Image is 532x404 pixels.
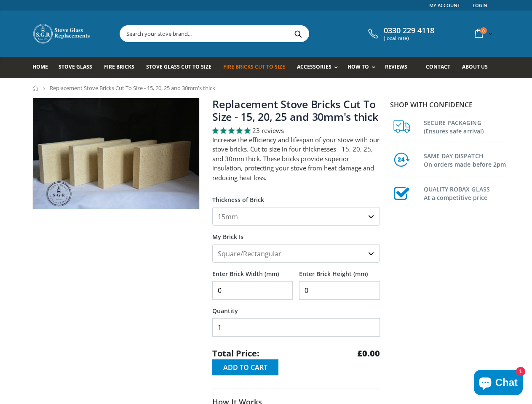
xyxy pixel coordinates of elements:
[212,300,380,315] label: Quantity
[104,57,141,78] a: Fire Bricks
[212,126,252,135] span: 4.78 stars
[462,57,494,78] a: About us
[146,63,211,70] span: Stove Glass Cut To Size
[385,57,414,78] a: Reviews
[212,135,380,183] p: Increase the efficiency and lifespan of your stove with our stove bricks. Cut to size in four thi...
[50,84,215,92] span: Replacement Stove Bricks Cut To Size - 15, 20, 25 and 30mm's thick
[32,85,39,91] a: Home
[424,117,506,136] h3: SECURE PACKAGING (Ensures safe arrival)
[212,189,380,204] label: Thickness of Brick
[223,363,267,372] span: Add to Cart
[348,57,380,78] a: How To
[348,63,369,70] span: How To
[32,57,54,78] a: Home
[223,63,285,70] span: Fire Bricks Cut To Size
[390,100,506,110] p: Shop with confidence
[252,126,284,135] span: 23 reviews
[223,57,291,78] a: Fire Bricks Cut To Size
[297,63,331,70] span: Accessories
[33,98,200,209] img: 4_fire_bricks_1aa33a0b-dc7a-4843-b288-55f1aa0e36c3_800x_crop_center.jpeg
[59,63,92,70] span: Stove Glass
[384,35,434,41] span: (local rate)
[385,63,407,70] span: Reviews
[146,57,218,78] a: Stove Glass Cut To Size
[212,348,259,359] span: Total Price:
[212,359,278,375] button: Add to Cart
[471,370,525,397] inbox-online-store-chat: Shopify online store chat
[462,63,488,70] span: About us
[212,226,380,241] label: My Brick Is
[426,63,450,70] span: Contact
[32,23,91,44] img: Stove Glass Replacement
[424,183,506,202] h3: QUALITY ROBAX GLASS At a competitive price
[426,57,457,78] a: Contact
[424,150,506,169] h3: SAME DAY DISPATCH On orders made before 2pm
[104,63,134,70] span: Fire Bricks
[120,26,403,42] input: Search your stove brand...
[32,63,48,70] span: Home
[59,57,99,78] a: Stove Glass
[289,26,308,42] button: Search
[297,57,342,78] a: Accessories
[384,26,434,35] span: 0330 229 4118
[212,97,378,124] a: Replacement Stove Bricks Cut To Size - 15, 20, 25 and 30mm's thick
[299,263,380,278] label: Enter Brick Height (mm)
[357,348,380,359] strong: £0.00
[212,263,293,278] label: Enter Brick Width (mm)
[480,27,487,34] span: 0
[471,25,494,42] a: 0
